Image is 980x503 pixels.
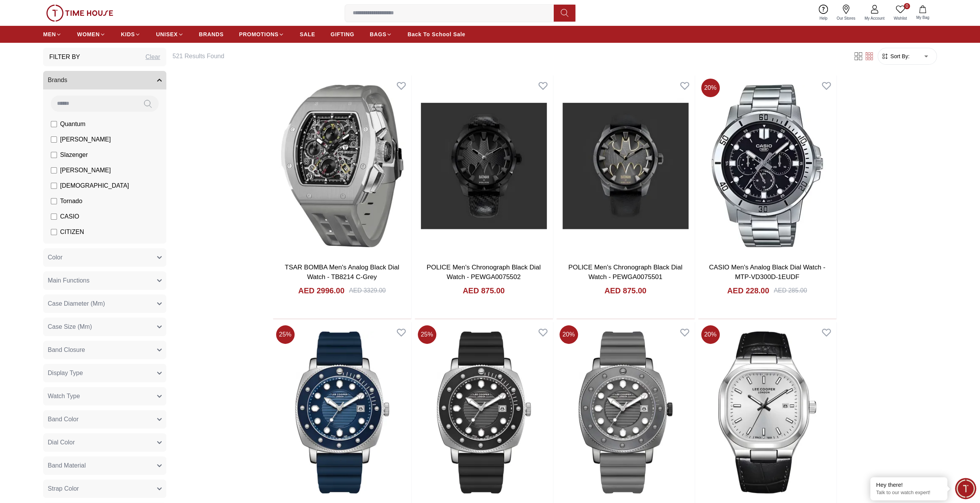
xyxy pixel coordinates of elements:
[43,271,166,290] button: Main Functions
[121,30,135,38] span: KIDS
[146,52,160,62] div: Clear
[51,167,57,173] input: [PERSON_NAME]
[370,27,392,41] a: BAGS
[51,136,57,143] input: [PERSON_NAME]
[43,456,166,475] button: Band Material
[199,30,224,38] span: BRANDS
[51,214,57,220] input: CASIO
[48,392,80,401] span: Watch Type
[46,5,113,22] img: ...
[407,27,465,41] a: Back To School Sale
[60,135,111,144] span: [PERSON_NAME]
[43,410,166,429] button: Band Color
[48,438,75,447] span: Dial Color
[60,197,82,206] span: Tornado
[701,325,720,344] span: 20 %
[199,27,224,41] a: BRANDS
[48,76,67,85] span: Brands
[407,30,465,38] span: Back To School Sale
[889,3,911,23] a: 0Wishlist
[173,52,844,61] h6: 521 Results Found
[239,27,285,41] a: PROMOTIONS
[49,52,80,62] h3: Filter By
[861,15,888,21] span: My Account
[955,478,976,499] div: Chat Widget
[556,76,695,256] img: POLICE Men's Chronograph Black Dial Watch - PEWGA0075501
[48,345,85,355] span: Band Closure
[698,76,836,256] img: CASIO Men's Analog Black Dial Watch - MTP-VD300D-1EUDF
[48,299,105,308] span: Case Diameter (Mm)
[48,322,92,331] span: Case Size (Mm)
[43,341,166,359] button: Band Closure
[51,229,57,235] input: CITIZEN
[881,52,910,60] button: Sort By:
[415,322,553,503] img: Lee Cooper Men's Analog Black Dial Watch - LC08193.351
[568,264,682,281] a: POLICE Men's Chronograph Black Dial Watch - PEWGA0075501
[349,286,385,295] div: AED 3329.00
[418,325,436,344] span: 25 %
[876,490,941,496] p: Talk to our watch expert!
[816,15,831,21] span: Help
[43,318,166,336] button: Case Size (Mm)
[60,119,85,129] span: Quantum
[43,71,166,89] button: Brands
[774,286,807,295] div: AED 285.00
[48,276,90,285] span: Main Functions
[43,479,166,498] button: Strap Color
[463,285,505,296] h4: AED 875.00
[330,27,354,41] a: GIFTING
[330,30,354,38] span: GIFTING
[891,15,910,21] span: Wishlist
[276,325,295,344] span: 25 %
[300,27,315,41] a: SALE
[121,27,141,41] a: KIDS
[48,253,62,262] span: Color
[48,368,83,378] span: Display Type
[876,481,941,489] div: Hey there!
[701,79,720,97] span: 20 %
[605,285,647,296] h4: AED 875.00
[698,322,836,503] img: Lee Cooper Men's Analog Silver Dial Watch - LC08179.331
[51,121,57,127] input: Quantum
[709,264,825,281] a: CASIO Men's Analog Black Dial Watch - MTP-VD300D-1EUDF
[60,243,82,252] span: GUESS
[43,30,56,38] span: MEN
[43,433,166,452] button: Dial Color
[60,166,111,175] span: [PERSON_NAME]
[911,4,934,22] button: My Bag
[43,387,166,405] button: Watch Type
[415,76,553,256] a: POLICE Men's Chronograph Black Dial Watch - PEWGA0075502
[560,325,578,344] span: 20 %
[273,76,411,256] img: TSAR BOMBA Men's Analog Black Dial Watch - TB8214 C-Grey
[43,248,166,267] button: Color
[43,294,166,313] button: Case Diameter (Mm)
[273,322,411,503] img: Lee Cooper Men's Analog Dark Blue Dial Watch - LC08193.399
[556,322,695,503] img: Lee Cooper Men's Analog Grey Dial Watch - LC08193.066
[239,30,279,38] span: PROMOTIONS
[832,3,860,23] a: Our Stores
[51,183,57,189] input: [DEMOGRAPHIC_DATA]
[43,364,166,382] button: Display Type
[60,212,79,221] span: CASIO
[815,3,832,23] a: Help
[48,484,79,493] span: Strap Color
[834,15,858,21] span: Our Stores
[51,198,57,204] input: Tornado
[77,27,106,41] a: WOMEN
[427,264,541,281] a: POLICE Men's Chronograph Black Dial Watch - PEWGA0075502
[298,285,344,296] h4: AED 2996.00
[300,30,315,38] span: SALE
[48,461,86,470] span: Band Material
[51,152,57,158] input: Slazenger
[60,150,88,160] span: Slazenger
[913,15,932,20] span: My Bag
[43,27,62,41] a: MEN
[60,181,129,190] span: [DEMOGRAPHIC_DATA]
